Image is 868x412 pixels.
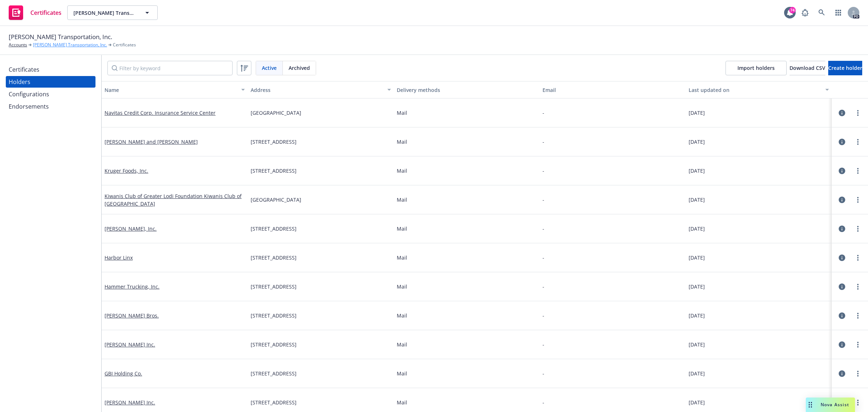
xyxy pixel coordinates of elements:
[542,138,544,146] div: -
[30,10,61,16] span: Certificates
[854,398,862,407] a: more
[689,86,821,94] div: Last updated on
[689,283,829,290] div: [DATE]
[397,86,537,94] div: Delivery methods
[542,283,544,290] div: -
[821,402,849,408] span: Nova Assist
[397,312,537,319] div: Mail
[9,32,112,42] span: [PERSON_NAME] Transportation, Inc.
[854,167,862,175] a: more
[107,61,233,75] input: Filter by keyword
[689,167,829,175] div: [DATE]
[542,109,544,117] div: -
[854,282,862,291] a: more
[789,7,796,13] div: 74
[790,64,825,71] span: Download CSV
[854,109,862,117] a: more
[689,341,829,348] div: [DATE]
[689,399,829,406] div: [DATE]
[102,81,248,98] button: Name
[6,64,95,75] a: Certificates
[251,167,297,175] span: [STREET_ADDRESS]
[828,61,862,75] button: Create holder
[251,283,297,290] span: [STREET_ADDRESS]
[397,341,537,348] div: Mail
[251,341,297,348] span: [STREET_ADDRESS]
[689,312,829,319] div: [DATE]
[289,64,310,72] span: Archived
[9,64,39,75] div: Certificates
[9,76,30,88] div: Holders
[686,81,832,98] button: Last updated on
[689,196,829,203] div: [DATE]
[251,399,297,406] span: [STREET_ADDRESS]
[542,167,544,175] div: -
[397,370,537,377] div: Mail
[806,398,815,412] div: Drag to move
[105,167,148,174] a: Kruger Foods, Inc.
[105,254,133,261] a: Harbor Linx
[397,196,537,203] div: Mail
[105,109,216,116] a: Navitas Credit Corp. Insurance Service Center
[6,76,95,88] a: Holders
[540,81,686,98] button: Email
[854,196,862,204] a: more
[737,64,775,71] span: Import holders
[105,283,159,290] a: Hammer Trucking, Inc.
[854,369,862,378] a: more
[854,253,862,262] a: more
[262,64,277,72] span: Active
[542,341,544,348] div: -
[251,109,301,117] span: [GEOGRAPHIC_DATA]
[105,86,237,94] div: Name
[831,5,846,20] a: Switch app
[542,86,683,94] div: Email
[397,109,537,117] div: Mail
[105,193,242,207] a: Kiwanis Club of Greater Lodi Foundation Kiwanis Club of [GEOGRAPHIC_DATA]
[689,225,829,232] div: [DATE]
[251,254,297,261] span: [STREET_ADDRESS]
[248,81,394,98] button: Address
[806,398,855,412] button: Nova Assist
[251,370,297,377] span: [STREET_ADDRESS]
[542,196,544,203] div: -
[251,312,297,319] span: [STREET_ADDRESS]
[251,196,301,203] span: [GEOGRAPHIC_DATA]
[9,101,49,112] div: Endorsements
[397,167,537,175] div: Mail
[105,399,155,406] a: [PERSON_NAME] Inc.
[67,5,158,20] button: [PERSON_NAME] Transportation, Inc.
[105,341,155,348] a: [PERSON_NAME] Inc.
[105,312,159,319] a: [PERSON_NAME] Bros.
[542,225,544,232] div: -
[33,42,107,48] a: [PERSON_NAME] Transportation, Inc.
[105,225,157,232] a: [PERSON_NAME], Inc.
[689,109,829,117] div: [DATE]
[9,88,49,100] div: Configurations
[689,254,829,261] div: [DATE]
[73,9,136,17] span: [PERSON_NAME] Transportation, Inc.
[798,5,812,20] a: Report a Bug
[397,283,537,290] div: Mail
[251,225,297,232] span: [STREET_ADDRESS]
[251,86,383,94] div: Address
[397,254,537,261] div: Mail
[854,138,862,146] a: more
[689,370,829,377] div: [DATE]
[6,101,95,112] a: Endorsements
[394,81,540,98] button: Delivery methods
[105,138,198,145] a: [PERSON_NAME] and [PERSON_NAME]
[726,61,787,75] a: Import holders
[397,399,537,406] div: Mail
[542,399,544,406] div: -
[854,311,862,320] a: more
[542,254,544,261] div: -
[105,370,142,377] a: GBI Holding Co.
[6,3,64,23] a: Certificates
[397,225,537,232] div: Mail
[113,42,136,48] span: Certificates
[251,138,297,146] span: [STREET_ADDRESS]
[9,42,27,48] a: Accounts
[854,224,862,233] a: more
[854,340,862,349] a: more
